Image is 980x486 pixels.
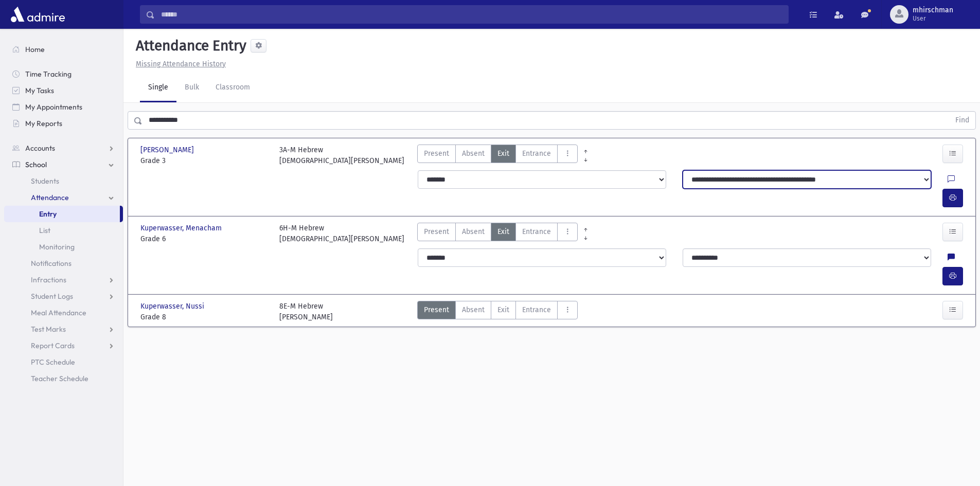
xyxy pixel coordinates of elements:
span: Kuperwasser, Menacham [140,223,224,233]
span: Entrance [522,148,551,159]
span: Kuperwasser, Nussi [140,301,206,312]
span: Exit [497,226,509,237]
span: Teacher Schedule [31,374,88,383]
a: List [4,222,123,239]
h5: Attendance Entry [132,37,246,55]
span: User [913,14,953,23]
a: Attendance [4,189,123,206]
span: Present [424,148,449,159]
div: 3A-M Hebrew [DEMOGRAPHIC_DATA][PERSON_NAME] [279,145,404,166]
span: My Tasks [25,86,54,95]
a: Monitoring [4,239,123,255]
span: Attendance [31,193,69,202]
a: My Tasks [4,82,123,99]
span: Home [25,45,45,54]
img: AdmirePro [8,4,67,25]
div: 8E-M Hebrew [PERSON_NAME] [279,301,333,322]
span: List [39,226,50,235]
a: Accounts [4,140,123,156]
span: Entry [39,209,57,219]
a: Notifications [4,255,123,272]
span: Entrance [522,304,551,315]
a: Teacher Schedule [4,370,123,387]
span: Exit [497,304,509,315]
span: Time Tracking [25,69,72,79]
span: Grade 8 [140,312,269,322]
span: PTC Schedule [31,357,75,367]
span: Present [424,226,449,237]
button: Find [949,112,975,129]
span: Student Logs [31,292,73,301]
a: PTC Schedule [4,354,123,370]
span: Students [31,176,59,186]
span: My Appointments [25,102,82,112]
span: Absent [462,148,485,159]
a: Home [4,41,123,58]
div: AttTypes [417,145,578,166]
span: Monitoring [39,242,75,251]
a: Test Marks [4,321,123,337]
span: [PERSON_NAME] [140,145,196,155]
span: Meal Attendance [31,308,86,317]
a: Infractions [4,272,123,288]
a: Meal Attendance [4,304,123,321]
span: Test Marks [31,325,66,334]
a: Bulk [176,74,207,102]
span: Grade 6 [140,233,269,244]
div: AttTypes [417,301,578,322]
a: Student Logs [4,288,123,304]
span: Notifications [31,259,72,268]
input: Search [155,5,788,24]
u: Missing Attendance History [136,60,226,68]
span: Report Cards [31,341,75,350]
a: Missing Attendance History [132,60,226,68]
span: Absent [462,304,485,315]
span: Exit [497,148,509,159]
span: School [25,160,47,169]
span: Accounts [25,143,55,153]
span: mhirschman [913,6,953,14]
a: Time Tracking [4,66,123,82]
a: School [4,156,123,173]
a: Report Cards [4,337,123,354]
a: Single [140,74,176,102]
span: Entrance [522,226,551,237]
a: Classroom [207,74,258,102]
span: Grade 3 [140,155,269,166]
a: Entry [4,206,120,222]
a: Students [4,173,123,189]
span: Infractions [31,275,66,284]
a: My Appointments [4,99,123,115]
div: AttTypes [417,223,578,244]
span: Present [424,304,449,315]
span: Absent [462,226,485,237]
div: 6H-M Hebrew [DEMOGRAPHIC_DATA][PERSON_NAME] [279,223,404,244]
span: My Reports [25,119,62,128]
a: My Reports [4,115,123,132]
